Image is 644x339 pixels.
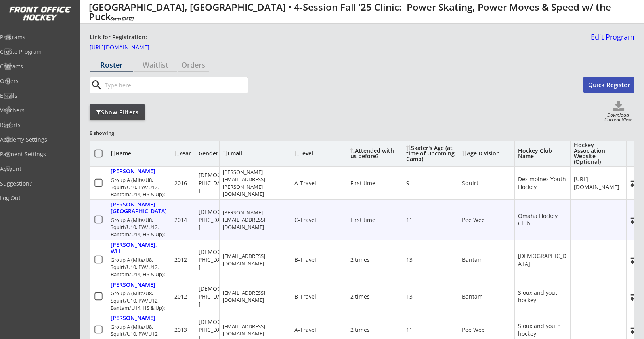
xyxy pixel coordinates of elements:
div: Link for Registration: [90,33,148,42]
div: 2 times [350,326,370,334]
div: A-Travel [294,179,316,187]
div: Skater's Age (at time of Upcoming Camp) [406,145,455,162]
div: 2012 [174,293,187,301]
div: A-Travel [294,326,316,334]
div: First time [350,216,375,224]
div: Omaha Hockey Club [518,212,567,227]
div: [DEMOGRAPHIC_DATA] [199,171,229,195]
div: Show Filters [90,108,145,116]
div: Age Division [462,151,500,156]
div: 13 [406,293,413,301]
div: Attended with us before? [350,148,399,159]
div: [PERSON_NAME][EMAIL_ADDRESS][PERSON_NAME][DOMAIN_NAME] [223,169,288,197]
div: Des moines Youth Hockey [518,175,567,191]
div: [PERSON_NAME] [111,315,155,322]
button: Quick Register [583,77,634,93]
div: Orders [178,61,209,68]
img: FOH%20White%20Logo%20Transparent.png [9,6,71,21]
div: Level [294,151,344,156]
div: 13 [406,256,413,264]
div: [PERSON_NAME][GEOGRAPHIC_DATA] [111,201,168,215]
div: B-Travel [294,256,316,264]
div: 9 [406,179,409,187]
button: search [90,79,103,91]
button: Move player [630,214,642,225]
div: [DEMOGRAPHIC_DATA] [518,252,567,267]
div: Gender [199,151,222,156]
div: 8 showing [90,129,147,136]
div: First time [350,179,375,187]
a: Edit Program [588,33,634,47]
div: 11 [406,326,413,334]
div: Squirt [462,179,478,187]
div: Group A (Mite/U8, Squirt/U10, PW/U12, Bantam/U14, HS & Up): [111,216,168,238]
div: 2 times [350,293,370,301]
button: Move player [630,291,642,302]
div: [PERSON_NAME], Will [111,242,168,255]
div: [PERSON_NAME][EMAIL_ADDRESS][DOMAIN_NAME] [223,209,288,231]
div: Hockey Club Name [518,148,567,159]
button: Move player [630,324,642,335]
div: Group A (Mite/U8, Squirt/U10, PW/U12, Bantam/U14, HS & Up): [111,176,168,198]
div: 2016 [174,179,187,187]
div: Group A (Mite/U8, Squirt/U10, PW/U12, Bantam/U14, HS & Up): [111,290,168,311]
div: Hockey Association Website (Optional) [574,142,623,165]
div: 2 times [350,256,370,264]
div: Group A (Mite/U8, Squirt/U10, PW/U12, Bantam/U14, HS & Up): [111,256,168,278]
div: 2012 [174,256,187,264]
div: [DEMOGRAPHIC_DATA] [199,285,229,308]
div: 11 [406,216,413,224]
div: [EMAIL_ADDRESS][DOMAIN_NAME] [223,289,288,303]
div: Waitlist [134,61,177,68]
div: [DEMOGRAPHIC_DATA] [199,248,229,271]
div: Siouxland youth hockey [518,322,567,337]
div: Download Current View [602,113,634,123]
button: Click to download full roster. Your browser settings may try to block it, check your security set... [603,101,634,113]
div: Roster [90,61,133,68]
div: 2013 [174,326,187,334]
div: [DEMOGRAPHIC_DATA] [199,208,229,231]
button: Move player [630,178,642,188]
div: Bantam [462,256,483,264]
div: [EMAIL_ADDRESS][DOMAIN_NAME] [223,252,288,267]
div: [EMAIL_ADDRESS][DOMAIN_NAME] [223,323,288,337]
div: Year [174,151,194,156]
div: Bantam [462,293,483,301]
div: Siouxland youth hockey [518,289,567,304]
div: C-Travel [294,216,316,224]
div: 2014 [174,216,187,224]
input: Type here... [103,77,248,93]
div: Pee Wee [462,216,485,224]
a: [URL][DOMAIN_NAME] [90,45,169,53]
div: Email [223,151,288,156]
div: B-Travel [294,293,316,301]
div: [URL][DOMAIN_NAME] [574,175,623,191]
em: Starts [DATE] [111,16,134,21]
div: [GEOGRAPHIC_DATA], [GEOGRAPHIC_DATA] • 4-Session Fall ‘25 Clinic: Power Skating, Power Moves & Sp... [89,2,638,21]
button: Move player [630,254,642,265]
div: [PERSON_NAME] [111,282,155,288]
div: Name [111,151,175,156]
div: [PERSON_NAME] [111,168,155,175]
div: Pee Wee [462,326,485,334]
